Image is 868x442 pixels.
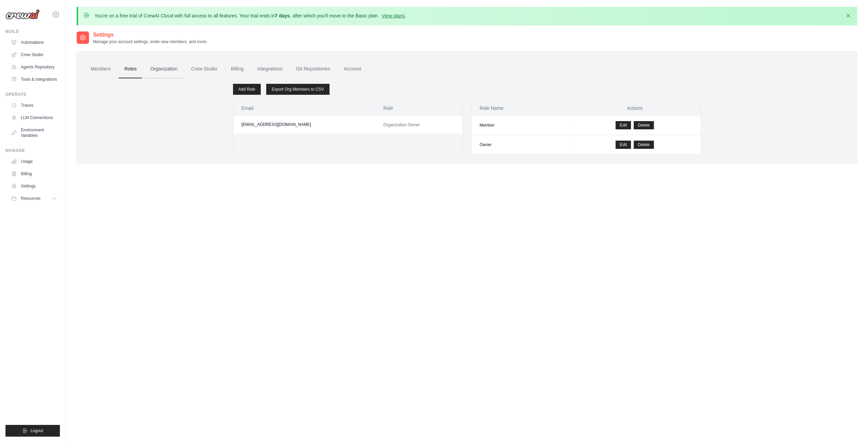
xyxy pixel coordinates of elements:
[383,122,420,127] span: Organization Owner
[471,135,569,155] td: Owner
[93,39,207,44] p: Manage your account settings, invite new members, and more.
[616,141,631,149] a: Edit
[8,37,60,48] a: Automations
[275,13,290,18] strong: 7 days
[8,168,60,179] a: Billing
[30,428,43,433] span: Logout
[616,121,631,129] a: Edit
[119,60,142,78] a: Roles
[8,74,60,85] a: Tools & Integrations
[5,148,60,153] div: Manage
[93,31,207,39] h2: Settings
[85,60,116,78] a: Members
[8,100,60,111] a: Traces
[186,60,223,78] a: Crew Studio
[233,84,261,95] a: Add Role
[21,196,40,201] span: Resources
[381,13,404,18] a: View plans
[5,29,60,34] div: Build
[8,62,60,73] a: Agents Repository
[94,12,406,19] p: You're on a free trial of CrewAI Cloud with full access to all features. Your trial ends in , aft...
[5,425,60,437] button: Logout
[145,60,183,78] a: Organization
[252,60,288,78] a: Integrations
[8,49,60,60] a: Crew Studio
[634,121,654,129] button: Delete
[569,101,701,116] th: Actions
[5,92,60,97] div: Operate
[8,193,60,204] button: Resources
[225,60,249,78] a: Billing
[634,141,654,149] button: Delete
[8,156,60,167] a: Usage
[233,116,375,133] td: [EMAIL_ADDRESS][DOMAIN_NAME]
[471,116,569,135] td: Member
[8,112,60,123] a: LLM Connections
[375,101,462,116] th: Role
[8,125,60,141] a: Environment Variables
[8,181,60,192] a: Settings
[266,84,329,95] a: Export Org Members to CSV
[233,101,375,116] th: Email
[290,60,336,78] a: Git Repositories
[471,101,569,116] th: Role Name
[338,60,367,78] a: Account
[5,9,40,19] img: Logo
